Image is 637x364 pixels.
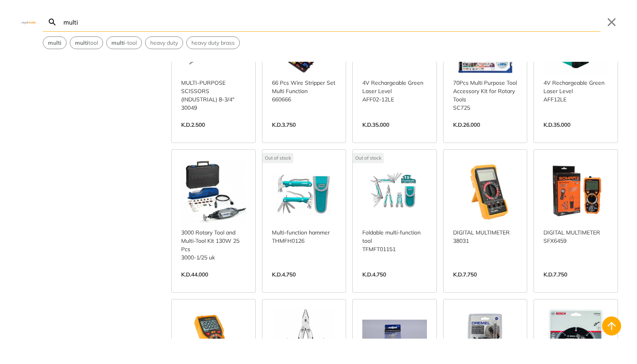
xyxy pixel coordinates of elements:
div: Out of stock [262,153,293,163]
div: Suggestion: multi-tool [106,36,142,49]
div: Suggestion: multi tool [70,36,103,49]
div: Suggestion: heavy duty [145,36,183,49]
button: Select suggestion: multi tool [70,37,103,49]
button: Select suggestion: multi [43,37,66,49]
button: Select suggestion: heavy duty brass [187,37,239,49]
strong: multi [48,39,61,46]
input: Search… [62,13,601,31]
div: Suggestion: multi [43,36,67,49]
button: Select suggestion: multi-tool [107,37,142,49]
div: Suggestion: heavy duty brass [186,36,240,49]
strong: multi [75,39,88,46]
span: tool [75,39,98,47]
button: Back to top [602,316,621,335]
strong: multi [111,39,125,46]
span: -tool [111,39,137,47]
button: Select suggestion: heavy duty [145,37,183,49]
span: heavy duty brass [191,39,235,47]
div: Out of stock [353,153,384,163]
span: heavy duty [150,39,178,47]
button: Close [605,16,618,29]
svg: Search [48,17,57,27]
img: Close [19,20,38,24]
svg: Back to top [605,320,618,332]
